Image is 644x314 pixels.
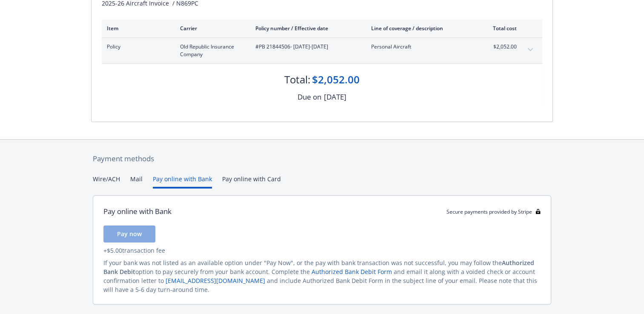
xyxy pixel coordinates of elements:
[107,43,166,51] span: Policy
[371,25,471,32] div: Line of coverage / description
[93,174,120,188] button: Wire/ACH
[371,43,471,51] span: Personal Aircraft
[284,72,310,87] div: Total:
[447,208,541,215] div: Secure payments provided by Stripe
[166,277,265,285] a: [EMAIL_ADDRESS][DOMAIN_NAME]
[312,72,360,87] div: $2,052.00
[180,43,242,58] span: Old Republic Insurance Company
[117,230,142,238] span: Pay now
[180,25,242,32] div: Carrier
[93,153,551,164] div: Payment methods
[153,174,212,188] button: Pay online with Bank
[103,226,155,243] button: Pay now
[102,38,542,63] div: PolicyOld Republic Insurance Company#PB 21844506- [DATE]-[DATE]Personal Aircraft$2,052.00expand c...
[222,174,281,188] button: Pay online with Card
[103,206,172,217] div: Pay online with Bank
[312,268,392,276] a: Authorized Bank Debit Form
[324,91,346,103] div: [DATE]
[103,259,534,276] span: Authorized Bank Debit
[524,43,537,57] button: expand content
[255,43,358,51] span: #PB 21844506 - [DATE]-[DATE]
[255,25,358,32] div: Policy number / Effective date
[485,43,517,51] span: $2,052.00
[130,174,143,188] button: Mail
[107,25,166,32] div: Item
[298,91,321,103] div: Due on
[103,258,541,294] div: If your bank was not listed as an available option under "Pay Now", or the pay with bank transact...
[485,25,517,32] div: Total cost
[103,246,541,255] div: + $5.00 transaction fee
